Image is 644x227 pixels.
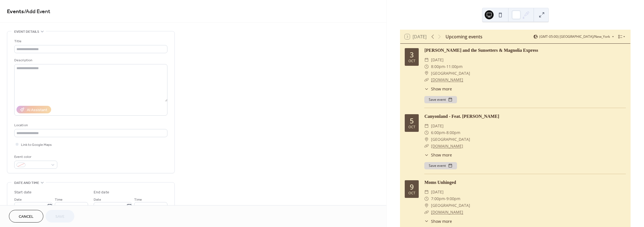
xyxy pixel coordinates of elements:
div: 3 [410,51,414,58]
button: Save event [424,96,457,103]
div: 5 [410,117,414,124]
div: ​ [424,70,429,77]
div: Description [14,57,166,63]
a: Canyonland - Feat. [PERSON_NAME] [424,114,499,119]
span: [GEOGRAPHIC_DATA] [431,70,470,77]
span: 8:00pm [446,129,460,136]
a: [DOMAIN_NAME] [431,77,463,82]
span: 6:00pm [431,129,445,136]
span: - [445,129,446,136]
span: [DATE] [431,123,444,129]
div: ​ [424,209,429,216]
span: Show more [431,218,452,224]
span: 11:00pm [446,63,463,70]
span: - [445,63,446,70]
div: ​ [424,129,429,136]
div: ​ [424,152,429,158]
div: ​ [424,195,429,202]
span: [GEOGRAPHIC_DATA] [431,202,470,209]
span: Time [55,197,63,203]
span: 7:00pm [431,195,445,202]
div: Location [14,122,166,128]
span: Event details [14,29,39,35]
div: Start date [14,189,32,195]
div: End date [94,189,109,195]
div: ​ [424,86,429,92]
div: Oct [408,59,415,63]
span: [DATE] [431,57,444,63]
div: ​ [424,123,429,129]
span: 9:00pm [446,195,460,202]
div: ​ [424,136,429,143]
div: ​ [424,76,429,83]
span: Link to Google Maps [21,142,52,148]
span: / Add Event [24,6,50,17]
span: - [445,195,446,202]
div: Oct [408,125,415,129]
a: [DOMAIN_NAME] [431,143,463,149]
button: ​Show more [424,152,452,158]
div: ​ [424,218,429,224]
div: 9 [410,183,414,190]
a: [PERSON_NAME] and the Sunsetters & Magnolia Express [424,48,538,53]
span: [DATE] [431,189,444,195]
a: [DOMAIN_NAME] [431,209,463,215]
div: Event color [14,154,56,160]
div: ​ [424,63,429,70]
button: Save event [424,162,457,169]
div: ​ [424,143,429,149]
span: Date and time [14,180,39,186]
button: ​Show more [424,218,452,224]
span: Show more [431,152,452,158]
span: Show more [431,86,452,92]
span: Cancel [19,214,34,220]
div: Upcoming events [446,33,482,40]
span: Date [94,197,101,203]
span: Date [14,197,22,203]
div: Title [14,38,166,44]
a: Moms Unhinged [424,180,456,185]
span: 8:00pm [431,63,445,70]
span: Time [134,197,142,203]
div: ​ [424,57,429,63]
a: Events [7,6,24,17]
div: ​ [424,189,429,195]
button: ​Show more [424,86,452,92]
span: [GEOGRAPHIC_DATA] [431,136,470,143]
div: ​ [424,202,429,209]
span: (GMT-05:00) [GEOGRAPHIC_DATA]/New_York [539,35,610,38]
div: Oct [408,191,415,195]
button: Cancel [9,210,43,223]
